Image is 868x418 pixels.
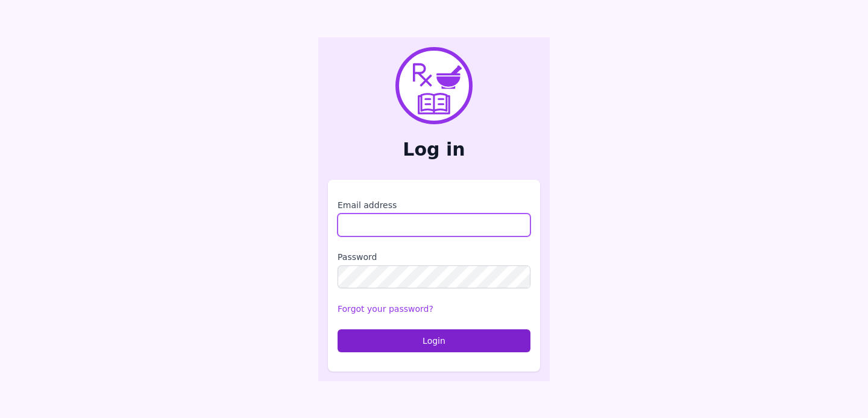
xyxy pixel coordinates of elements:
label: Email address [338,199,530,211]
label: Password [338,251,530,263]
a: Forgot your password? [338,304,433,314]
img: PharmXellence Logo [395,47,473,124]
h2: Log in [328,139,540,160]
button: Login [338,329,530,352]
